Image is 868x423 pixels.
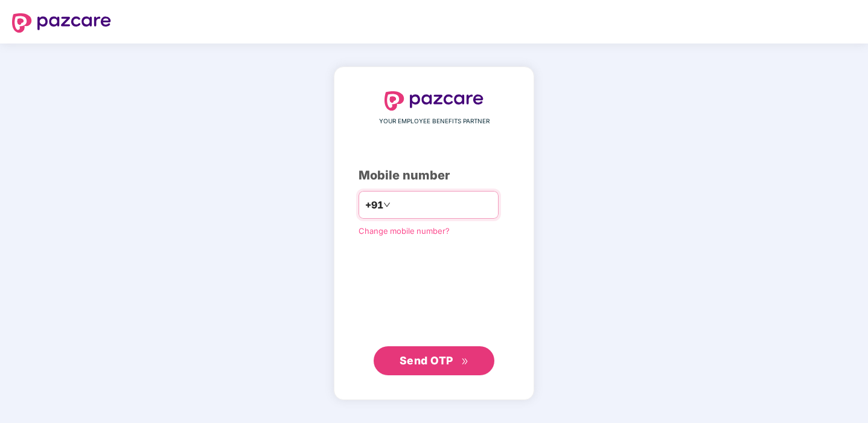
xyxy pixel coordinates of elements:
button: Send OTPdouble-right [374,346,494,375]
a: Change mobile number? [359,226,450,236]
span: down [383,201,391,208]
img: logo [12,13,111,33]
span: +91 [365,198,383,213]
span: Send OTP [400,354,453,367]
span: YOUR EMPLOYEE BENEFITS PARTNER [379,117,490,126]
div: Mobile number [359,166,509,185]
img: logo [385,91,483,111]
span: double-right [461,358,469,366]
